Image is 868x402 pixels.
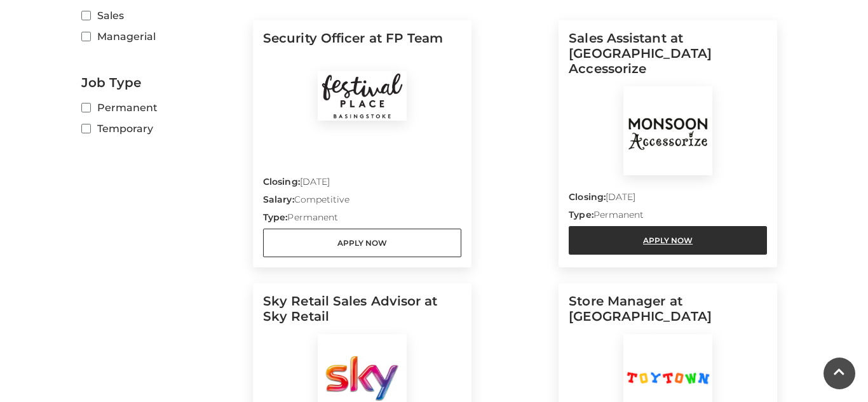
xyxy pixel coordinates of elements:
label: Sales [81,8,243,23]
img: Monsoon [623,86,712,175]
h2: Job Type [81,75,243,90]
label: Temporary [81,121,243,137]
strong: Closing: [569,191,606,203]
img: Festival Place [318,71,407,121]
label: Managerial [81,29,243,44]
h5: Sales Assistant at [GEOGRAPHIC_DATA] Accessorize [569,30,767,86]
p: Competitive [263,193,461,211]
p: [DATE] [263,175,461,193]
a: Apply Now [263,229,461,257]
strong: Closing: [263,176,300,187]
p: Permanent [263,211,461,229]
p: [DATE] [569,191,767,208]
h5: Security Officer at FP Team [263,30,461,71]
a: Apply Now [569,226,767,255]
strong: Type: [263,211,287,223]
p: Permanent [569,208,767,226]
strong: Salary: [263,194,294,205]
label: Permanent [81,100,243,116]
h5: Store Manager at [GEOGRAPHIC_DATA] [569,293,767,334]
strong: Type: [569,209,593,220]
h5: Sky Retail Sales Advisor at Sky Retail [263,293,461,334]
